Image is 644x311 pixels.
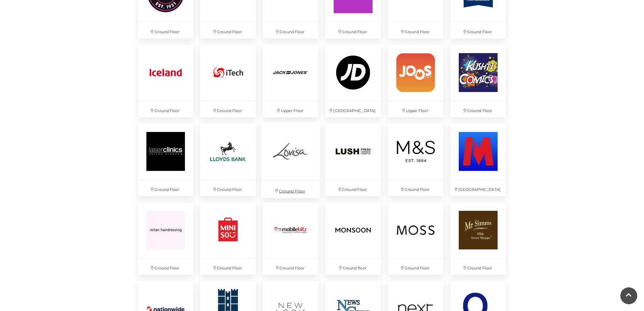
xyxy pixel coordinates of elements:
[384,120,447,200] a: Ground Floor
[197,199,259,279] a: Ground Floor
[450,180,506,196] p: [GEOGRAPHIC_DATA]
[138,180,194,196] p: Ground Floor
[388,22,444,39] p: Ground Floor
[322,199,384,279] a: Ground floor
[200,258,256,275] p: Ground Floor
[325,101,381,117] p: [GEOGRAPHIC_DATA]
[384,41,447,121] a: Upper Floor
[263,101,318,117] p: Upper Floor
[322,41,384,121] a: [GEOGRAPHIC_DATA]
[388,101,444,117] p: Upper Floor
[325,180,381,196] p: Ground Floor
[258,118,324,202] a: Ground Floor
[450,22,506,39] p: Ground Floor
[388,258,444,275] p: Ground Floor
[447,199,509,279] a: Ground Floor
[138,22,194,39] p: Ground Floor
[388,180,444,196] p: Ground Floor
[200,101,256,117] p: Ground Floor
[138,258,194,275] p: Ground Floor
[138,124,194,179] img: Laser Clinic
[138,101,194,117] p: Ground Floor
[263,258,318,275] p: Ground Floor
[259,41,322,121] a: Upper Floor
[259,199,322,279] a: Ground Floor
[197,41,259,121] a: Ground Floor
[325,258,381,275] p: Ground floor
[450,101,506,117] p: Ground Floor
[447,41,509,121] a: Ground Floor
[325,22,381,39] p: Ground Floor
[447,120,509,200] a: [GEOGRAPHIC_DATA]
[197,120,259,200] a: Ground Floor
[135,41,197,121] a: Ground Floor
[135,199,197,279] a: Ground Floor
[450,258,506,275] p: Ground Floor
[200,22,256,39] p: Ground Floor
[200,180,256,196] p: Ground Floor
[263,22,318,39] p: Ground Floor
[322,120,384,200] a: Ground Floor
[261,180,320,198] p: Ground Floor
[384,199,447,279] a: Ground Floor
[135,120,197,200] a: Laser Clinic Ground Floor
